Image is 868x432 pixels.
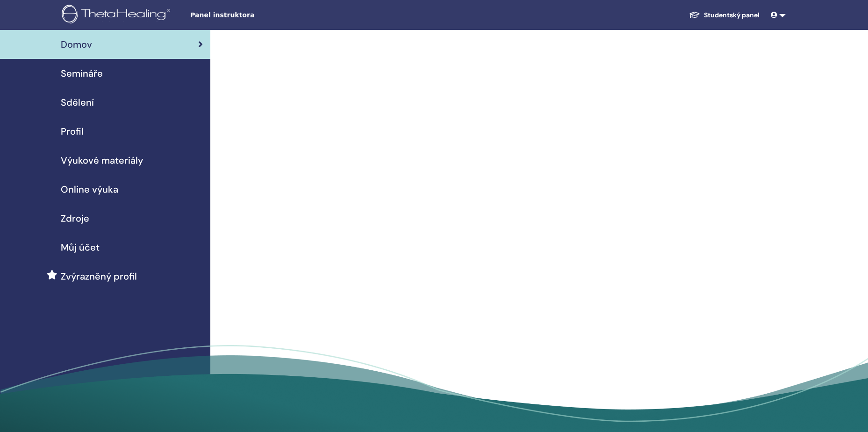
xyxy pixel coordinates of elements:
[681,7,767,24] a: Studentský panel
[62,5,173,26] img: logo.png
[61,124,84,138] span: Profil
[61,240,100,254] span: Můj účet
[61,182,118,196] span: Online výuka
[61,66,103,80] span: Semináře
[61,269,137,283] span: Zvýrazněný profil
[61,153,143,167] span: Výukové materiály
[689,11,700,19] img: graduation-cap-white.svg
[190,10,330,20] span: Panel instruktora
[61,37,92,51] span: Domov
[61,95,94,109] span: Sdělení
[61,211,89,225] span: Zdroje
